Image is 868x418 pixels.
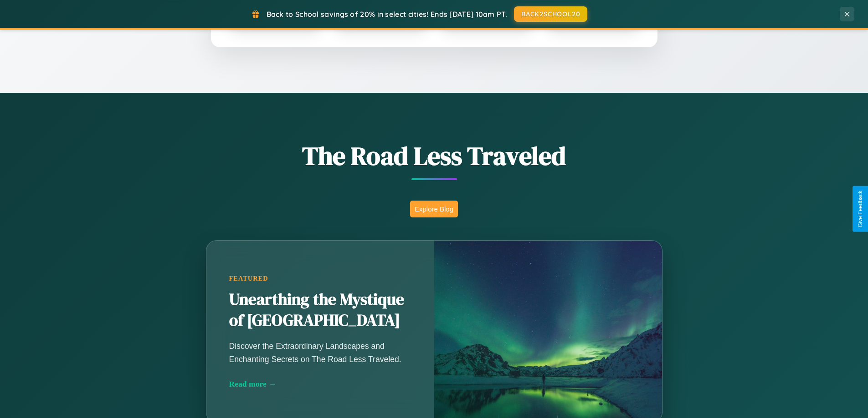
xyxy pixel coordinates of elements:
[229,340,411,365] p: Discover the Extraordinary Landscapes and Enchanting Secrets on The Road Less Traveled.
[267,10,507,19] span: Back to School savings of 20% in select cities! Ends [DATE] 10am PT.
[229,289,411,331] h2: Unearthing the Mystique of [GEOGRAPHIC_DATA]
[229,379,411,389] div: Read more →
[514,6,587,22] button: BACK2SCHOOL20
[857,191,863,227] div: Give Feedback
[229,275,411,282] div: Featured
[410,201,458,217] button: Explore Blog
[161,138,708,173] h1: The Road Less Traveled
